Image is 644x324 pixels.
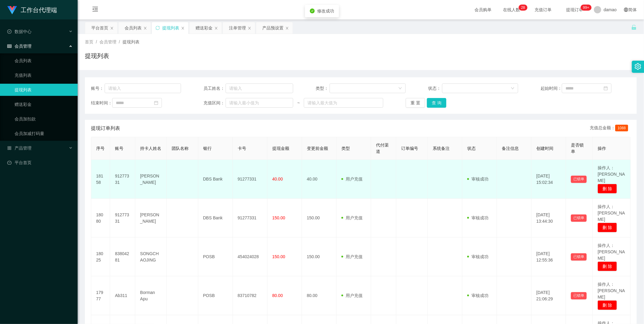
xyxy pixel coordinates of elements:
td: [PERSON_NAME] [135,199,167,238]
span: 首页 [85,39,93,44]
span: 提现订单 [563,8,586,12]
i: 图标: appstore-o [7,146,12,150]
span: 操作人：[PERSON_NAME] [598,243,625,261]
td: 18025 [91,238,110,276]
span: / [119,39,120,44]
a: 工作台代理端 [7,7,57,12]
a: 会员加减打码量 [15,127,73,140]
td: 91277331 [233,160,267,199]
span: 类型： [316,85,330,92]
div: 会员列表 [125,22,142,34]
a: 会员列表 [15,55,73,67]
span: 备注信息 [502,146,519,151]
span: 提现金额 [272,146,289,151]
td: 91277331 [110,160,135,199]
span: 1088 [615,125,628,131]
i: 图标: close [214,26,218,30]
td: 18158 [91,160,110,199]
div: 平台首页 [91,22,108,34]
span: 充值区间： [203,100,226,106]
span: 40.00 [272,177,283,181]
td: 150.00 [302,238,337,276]
h1: 工作台代理端 [21,0,57,20]
a: 提现列表 [15,84,73,96]
td: 18080 [91,199,110,238]
a: 充值列表 [15,69,73,81]
button: 已锁单 [571,253,587,261]
td: 150.00 [302,199,337,238]
td: SONGCHAOJING [135,238,167,276]
span: 起始时间： [541,85,562,92]
i: 图标: global [624,8,628,12]
span: 提现列表 [122,39,139,44]
a: 图标: dashboard平台首页 [7,157,73,169]
i: 图标: close [110,26,114,30]
i: 图标: close [248,26,251,30]
i: 图标: calendar [604,86,608,90]
span: 用户充值 [341,254,363,259]
i: 图标: check-circle-o [7,29,12,34]
td: 40.00 [302,160,337,199]
span: 审核成功 [467,293,488,298]
i: 图标: close [181,26,185,30]
span: 用户充值 [341,293,363,298]
span: 操作人：[PERSON_NAME] [598,165,625,183]
input: 请输入 [226,83,293,93]
td: 83710782 [233,276,267,315]
td: Ab311 [110,276,135,315]
h1: 提现列表 [85,51,109,60]
span: 序号 [96,146,105,151]
sup: 28 [519,5,528,11]
i: 图标: menu-fold [85,0,106,20]
span: 审核成功 [467,254,488,259]
span: 代付渠道 [376,143,389,154]
span: 80.00 [272,293,283,298]
span: 卡号 [238,146,246,151]
span: 产品管理 [7,146,32,150]
i: 图标: close [143,26,147,30]
span: 团队名称 [172,146,189,151]
button: 删 除 [598,223,617,232]
span: 银行 [203,146,212,151]
span: 用户充值 [341,177,363,181]
button: 删 除 [598,184,617,194]
span: 审核成功 [467,215,488,220]
span: 操作人：[PERSON_NAME] [598,204,625,222]
div: 充值总金额： [590,125,631,132]
div: 产品预设置 [262,22,283,34]
img: logo.9652507e.png [7,6,17,15]
td: 83804281 [110,238,135,276]
td: [PERSON_NAME] [135,160,167,199]
span: 提现订单列表 [91,125,120,132]
span: 结束时间： [91,100,112,106]
td: 454024028 [233,238,267,276]
span: 创建时间 [536,146,553,151]
span: 变更前金额 [307,146,328,151]
span: 会员管理 [7,44,32,49]
span: 修改成功 [317,8,334,13]
span: 订单编号 [401,146,418,151]
span: 员工姓名： [203,85,226,92]
td: Borman Apu [135,276,167,315]
td: POSB [198,238,233,276]
button: 查 询 [427,98,446,108]
span: 状态： [428,85,442,92]
td: 17977 [91,276,110,315]
i: 图标: calendar [154,101,158,105]
button: 删 除 [598,300,617,310]
td: DBS Bank [198,199,233,238]
p: 2 [521,5,523,11]
div: 注单管理 [229,22,246,34]
td: 91277331 [110,199,135,238]
input: 请输入最大值为 [304,98,383,108]
div: 赠送彩金 [196,22,213,34]
span: 150.00 [272,215,285,220]
span: 操作 [598,146,606,151]
span: 数据中心 [7,29,32,34]
span: 充值订单 [532,8,555,12]
button: 已锁单 [571,292,587,299]
td: 91277331 [233,199,267,238]
input: 请输入最小值为 [226,98,293,108]
button: 已锁单 [571,176,587,183]
sup: 992 [581,5,592,11]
